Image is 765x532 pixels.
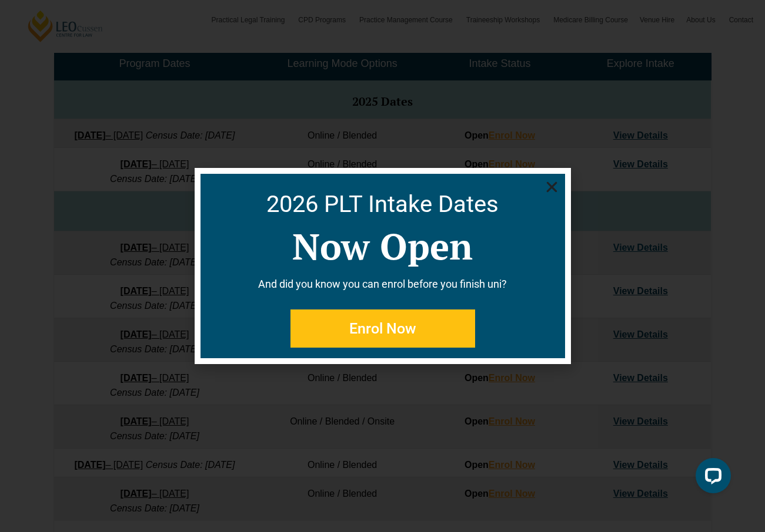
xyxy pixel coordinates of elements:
[206,276,559,292] p: And did you know you can enrol before you finish uni?
[349,321,416,336] span: Enrol Now
[544,180,559,194] a: Close
[266,190,499,218] a: 2026 PLT Intake Dates
[686,453,736,503] iframe: LiveChat chat widget
[292,222,473,270] a: Now Open
[290,309,475,348] a: Enrol Now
